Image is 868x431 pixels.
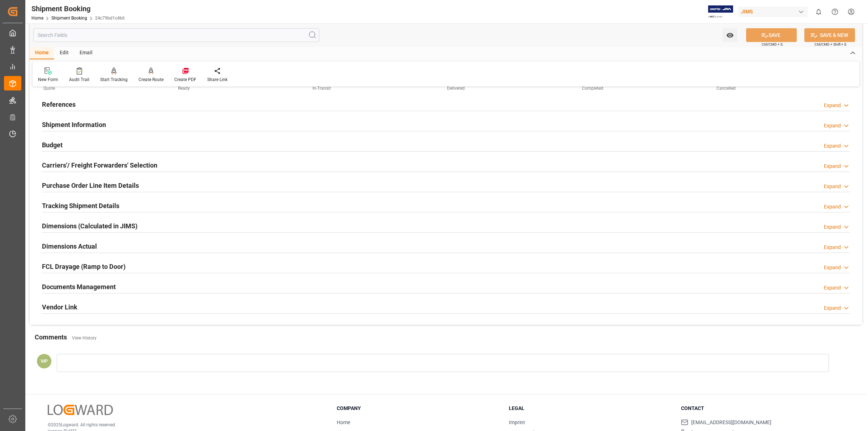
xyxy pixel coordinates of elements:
div: Expand [824,183,841,190]
div: Home [30,47,54,59]
span: Ctrl/CMD + Shift + S [814,42,846,47]
a: Imprint [509,419,525,425]
h2: Dimensions (Calculated in JIMS) [42,221,137,231]
div: Edit [54,47,74,59]
h3: Company [337,405,500,412]
button: show 0 new notifications [810,4,827,20]
button: SAVE & NEW [804,28,855,42]
div: Email [74,47,98,59]
div: Create Route [139,76,163,83]
span: Delivered [447,86,465,91]
button: open menu [723,28,737,42]
button: Help Center [827,4,843,20]
h2: Shipment Information [42,120,106,130]
h2: Purchase Order Line Item Details [42,181,139,190]
h3: Legal [509,405,672,412]
button: SAVE [746,28,797,42]
div: New Form [38,76,58,83]
h2: Documents Management [42,282,116,292]
div: Shipment Booking [31,3,125,14]
button: JIMS [738,5,810,18]
span: Ready [178,86,190,91]
h2: Comments [35,332,67,342]
h2: Budget [42,140,63,150]
div: Expand [824,102,841,109]
div: Expand [824,264,841,271]
a: Shipment Booking [51,16,87,21]
a: Home [337,419,350,425]
div: Expand [824,162,841,170]
div: Audit Trail [69,76,89,83]
div: Expand [824,122,841,130]
span: Completed [582,86,603,91]
span: Cancelled [716,86,736,91]
h2: Tracking Shipment Details [42,201,119,211]
img: Exertis%20JAM%20-%20Email%20Logo.jpg_1722504956.jpg [708,5,733,18]
h2: References [42,100,76,109]
div: Share Link [207,76,227,83]
h2: Dimensions Actual [42,241,97,251]
h2: Carriers'/ Freight Forwarders' Selection [42,160,157,170]
span: [EMAIL_ADDRESS][DOMAIN_NAME] [691,419,771,426]
div: JIMS [738,7,808,17]
a: View History [72,335,97,341]
p: © 2025 Logward. All rights reserved. [48,422,319,428]
h2: FCL Drayage (Ramp to Door) [42,262,125,271]
div: Expand [824,244,841,251]
div: Expand [824,203,841,211]
h2: Vendor Link [42,302,77,312]
span: Quote [43,86,55,91]
a: Home [31,16,43,21]
div: Create PDF [174,76,196,83]
div: Expand [824,223,841,231]
h3: Contact [681,405,844,412]
span: Ctrl/CMD + S [762,42,783,47]
input: Search Fields [33,28,319,42]
div: Expand [824,304,841,312]
div: Start Tracking [100,76,128,83]
img: Logward Logo [48,405,113,415]
span: In-Transit [312,86,331,91]
div: Expand [824,142,841,150]
div: Expand [824,284,841,292]
span: MP [41,358,48,364]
